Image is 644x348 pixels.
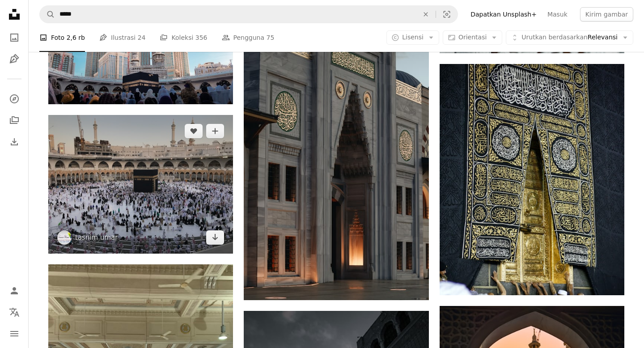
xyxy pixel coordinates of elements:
[138,33,146,42] span: 24
[99,23,145,52] a: Ilustrasi 24
[267,33,275,42] span: 75
[5,50,23,68] a: Ilustrasi
[244,157,428,166] a: sebuah bangunan abu-abu besar dengan jam di sisinya
[206,230,224,245] a: Unduh
[160,23,207,52] a: Koleksi 356
[206,124,224,138] button: Tambahkan ke koleksi
[185,124,203,138] button: Sukai
[5,29,23,47] a: Foto
[57,230,72,245] img: Buka profil tasnim umar
[5,282,23,300] a: Masuk/Daftar
[440,175,624,183] a: Dekorasi dinding bunga biru dan emas
[416,6,436,23] button: Hapus
[465,7,542,21] a: Dapatkan Unsplash+
[39,5,458,23] form: Temuka visual di seluruh situs
[48,115,233,254] img: Orang-orang di depan bangunan beton coklat pada siang hari
[222,23,275,52] a: Pengguna 75
[5,325,23,343] button: Menu
[440,64,624,295] img: Dekorasi dinding bunga biru dan emas
[521,33,618,42] span: Relevansi
[40,6,55,23] button: Pencarian di Unsplash
[542,7,573,21] a: Masuk
[5,303,23,321] button: Bahasa
[521,34,588,41] span: Urutkan berdasarkan
[506,30,633,45] button: Urutkan berdasarkanRelevansi
[443,30,502,45] button: Orientasi
[244,23,428,300] img: sebuah bangunan abu-abu besar dengan jam di sisinya
[386,30,439,45] button: Lisensi
[5,90,23,108] a: Jelajahi
[75,233,118,242] a: tasnim umar
[48,180,233,188] a: Orang-orang di depan bangunan beton coklat pada siang hari
[436,6,458,23] button: Pencarian visual
[5,111,23,129] a: Koleksi
[580,7,633,21] button: Kirim gambar
[458,34,487,41] span: Orientasi
[5,133,23,151] a: Riwayat Pengunduhan
[5,5,23,25] a: Beranda — Unsplash
[195,33,208,42] span: 356
[402,34,424,41] span: Lisensi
